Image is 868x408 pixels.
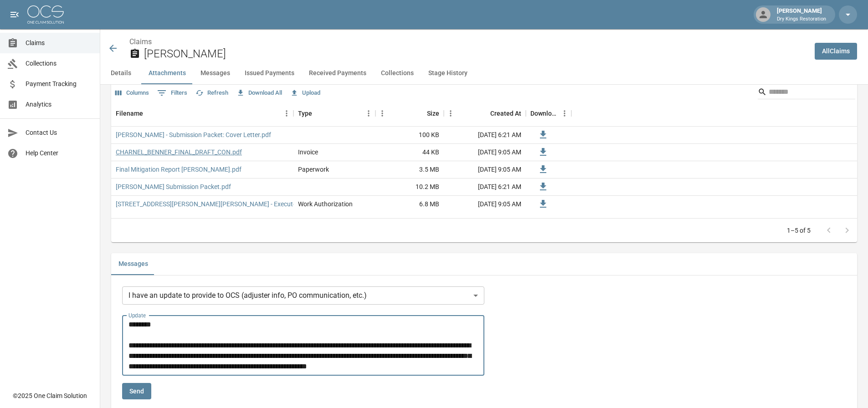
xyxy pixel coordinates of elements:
[116,148,242,157] a: CHARNEL_BENNER_FINAL_DRAFT_CON.pdf
[787,226,811,235] p: 1–5 of 5
[111,253,155,275] button: Messages
[100,62,868,84] div: anchor tabs
[111,253,857,275] div: related-list tabs
[298,148,318,157] div: Invoice
[777,15,826,23] p: Dry Kings Restoration
[375,161,444,178] div: 3.5 MB
[444,196,526,213] div: [DATE] 9:05 AM
[444,144,526,161] div: [DATE] 9:05 AM
[26,38,92,48] span: Claims
[375,196,444,213] div: 6.8 MB
[444,107,457,120] button: Menu
[444,178,526,196] div: [DATE] 6:21 AM
[144,47,807,61] h2: [PERSON_NAME]
[298,199,353,209] div: Work Authorization
[26,59,92,68] span: Collections
[375,101,444,126] div: Size
[111,101,293,126] div: Filename
[26,79,92,89] span: Payment Tracking
[362,107,375,120] button: Menu
[141,62,193,84] button: Attachments
[280,107,293,120] button: Menu
[116,199,338,209] a: [STREET_ADDRESS][PERSON_NAME][PERSON_NAME] - Executed Contract.pdf
[773,6,830,23] div: [PERSON_NAME]
[815,43,857,60] a: AllClaims
[13,391,87,400] div: © 2025 One Claim Solution
[526,101,571,126] div: Download
[758,85,855,101] div: Search
[444,101,526,126] div: Created At
[293,101,375,126] div: Type
[558,107,571,120] button: Menu
[116,182,231,191] a: [PERSON_NAME] Submission Packet.pdf
[193,86,231,100] button: Refresh
[26,128,92,138] span: Contact Us
[375,107,389,120] button: Menu
[375,127,444,144] div: 100 KB
[155,86,190,100] button: Show filters
[26,100,92,109] span: Analytics
[490,101,521,126] div: Created At
[100,62,141,84] button: Details
[26,148,92,158] span: Help Center
[302,62,374,84] button: Received Payments
[129,36,807,47] nav: breadcrumb
[129,37,152,46] a: Claims
[122,383,151,400] button: Send
[374,62,421,84] button: Collections
[5,5,24,24] button: open drawer
[128,311,146,319] label: Update
[427,101,439,126] div: Size
[193,62,237,84] button: Messages
[298,101,312,126] div: Type
[113,86,151,100] button: Select columns
[444,161,526,178] div: [DATE] 9:05 AM
[298,165,329,174] div: Paperwork
[116,101,143,126] div: Filename
[375,144,444,161] div: 44 KB
[375,178,444,196] div: 10.2 MB
[27,5,64,24] img: ocs-logo-white-transparent.png
[444,127,526,144] div: [DATE] 6:21 AM
[116,130,271,139] a: [PERSON_NAME] - Submission Packet: Cover Letter.pdf
[530,101,558,126] div: Download
[421,62,475,84] button: Stage History
[288,86,323,100] button: Upload
[122,286,484,305] div: I have an update to provide to OCS (adjuster info, PO communication, etc.)
[234,86,284,100] button: Download All
[116,165,241,174] a: Final Mitigation Report [PERSON_NAME].pdf
[237,62,302,84] button: Issued Payments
